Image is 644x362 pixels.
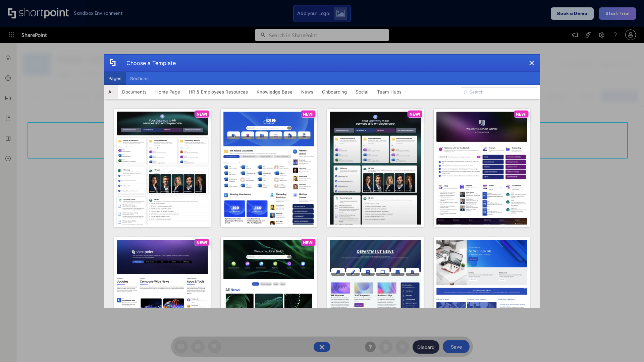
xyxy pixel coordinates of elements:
button: All [104,85,118,99]
button: HR & Employees Resources [184,85,252,99]
button: Social [351,85,373,99]
button: Sections [126,72,153,85]
p: NEW! [303,240,314,245]
input: Search [461,87,537,97]
button: News [297,85,318,99]
button: Home Page [151,85,184,99]
button: Knowledge Base [252,85,297,99]
button: Documents [118,85,151,99]
iframe: Chat Widget [610,330,644,362]
p: NEW! [303,112,314,117]
p: NEW! [410,112,420,117]
p: NEW! [197,112,207,117]
div: Choose a Template [121,55,176,71]
button: Team Hubs [373,85,406,99]
button: Pages [104,72,126,85]
div: template selector [104,54,540,308]
p: NEW! [516,112,527,117]
p: NEW! [197,240,207,245]
button: Onboarding [318,85,351,99]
